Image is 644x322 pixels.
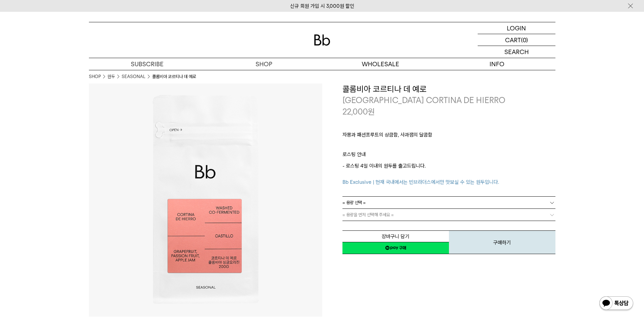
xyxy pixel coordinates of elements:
p: 22,000 [342,106,375,118]
img: 카카오톡 채널 1:1 채팅 버튼 [599,296,634,312]
span: = 용량 선택 = [342,197,366,208]
p: CART [505,34,521,46]
button: 구매하기 [449,230,555,254]
span: = 용량을 먼저 선택해 주세요 = [342,209,394,221]
p: - 로스팅 4일 이내의 원두를 출고드립니다. [342,162,555,186]
a: LOGIN [478,22,555,34]
p: (0) [521,34,528,46]
p: LOGIN [507,22,526,34]
img: 콜롬비아 코르티나 데 예로 [89,83,322,317]
p: 자몽과 패션프루트의 상큼함, 사과잼의 달콤함 [342,131,555,142]
p: INFO [439,58,555,70]
a: 원두 [108,73,115,80]
button: 장바구니 담기 [342,230,449,242]
h3: 콜롬비아 코르티나 데 예로 [342,83,555,95]
a: SEASONAL [122,73,145,80]
img: 로고 [314,34,330,46]
p: SEARCH [504,46,529,58]
p: ㅤ [342,142,555,150]
a: SUBSCRIBE [89,58,206,70]
a: SHOP [206,58,322,70]
p: WHOLESALE [322,58,439,70]
p: [GEOGRAPHIC_DATA] CORTINA DE HIERRO [342,95,555,106]
span: 원 [368,107,375,117]
p: 로스팅 안내 [342,150,555,162]
a: 신규 회원 가입 시 3,000원 할인 [290,3,354,9]
li: 콜롬비아 코르티나 데 예로 [152,73,196,80]
span: Bb Exclusive | 현재 국내에서는 빈브라더스에서만 맛보실 수 있는 원두입니다. [342,179,499,185]
a: 새창 [342,242,449,254]
a: CART (0) [478,34,555,46]
a: SHOP [89,73,101,80]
